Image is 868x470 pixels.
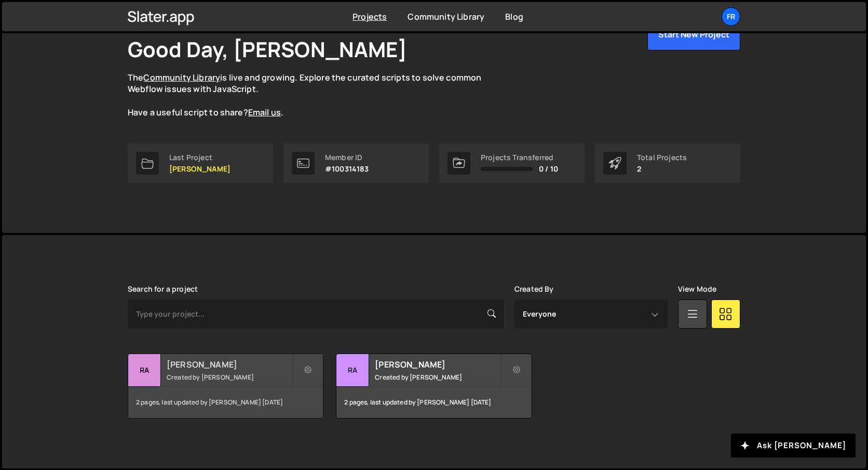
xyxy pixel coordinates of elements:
div: 2 pages, last updated by [PERSON_NAME] [DATE] [336,387,531,418]
a: Blog [505,11,523,22]
h2: [PERSON_NAME] [375,359,500,370]
small: Created by [PERSON_NAME] [167,373,292,382]
a: Fr [722,7,740,26]
a: Last Project [PERSON_NAME] [128,143,273,183]
div: 2 pages, last updated by [PERSON_NAME] [DATE] [128,387,323,418]
a: Ra [PERSON_NAME] Created by [PERSON_NAME] 2 pages, last updated by [PERSON_NAME] [DATE] [128,354,323,419]
p: The is live and growing. Explore the curated scripts to solve common Webflow issues with JavaScri... [128,72,501,119]
small: Created by [PERSON_NAME] [375,373,500,382]
a: Email us [248,107,281,118]
div: Member ID [325,153,369,162]
span: 0 / 10 [539,165,558,173]
p: 2 [637,165,687,173]
div: Total Projects [637,153,687,162]
p: #100314183 [325,165,369,173]
button: Start New Project [647,18,740,50]
button: Ask [PERSON_NAME] [731,434,856,458]
div: Ra [336,354,369,387]
a: Projects [352,11,387,22]
a: Community Library [408,11,484,22]
p: [PERSON_NAME] [169,165,230,173]
a: Community Library [143,72,220,83]
h1: Good Day, [PERSON_NAME] [128,35,407,63]
div: Projects Transferred [481,153,558,162]
a: Ra [PERSON_NAME] Created by [PERSON_NAME] 2 pages, last updated by [PERSON_NAME] [DATE] [336,354,532,419]
div: Ra [128,354,161,387]
label: Created By [514,285,554,293]
label: View Mode [678,285,716,293]
input: Type your project... [128,299,504,329]
label: Search for a project [128,285,198,293]
h2: [PERSON_NAME] [167,359,292,370]
div: Last Project [169,153,230,162]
